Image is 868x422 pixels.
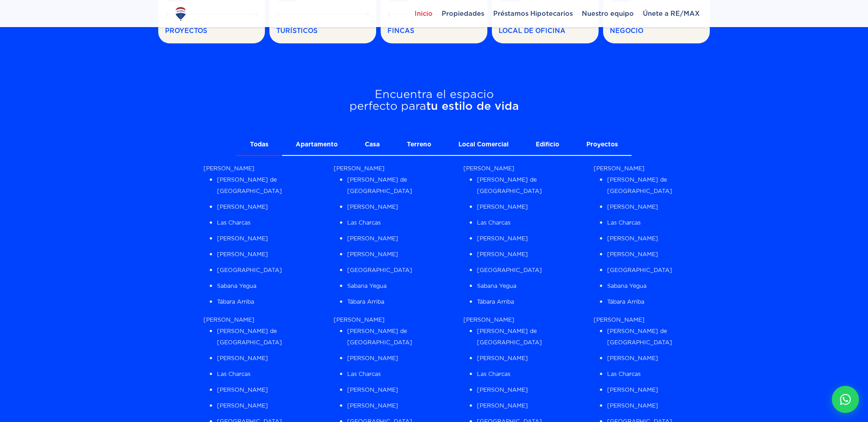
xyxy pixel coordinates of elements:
li: Terreno [393,135,445,156]
a: [PERSON_NAME] [203,316,255,323]
li: Todas [236,135,282,156]
a: [PERSON_NAME] de [GEOGRAPHIC_DATA] [477,328,542,346]
span: TURÍSTICOS [276,25,369,37]
span: FINCAS [387,25,481,37]
a: Sabana Yegua [607,282,646,289]
a: [PERSON_NAME] de [GEOGRAPHIC_DATA] [607,328,672,346]
a: [PERSON_NAME] [607,203,658,210]
span: Inicio [410,7,437,20]
a: [PERSON_NAME] [334,165,385,172]
a: [PERSON_NAME] de [GEOGRAPHIC_DATA] [217,328,282,346]
a: [PERSON_NAME] [217,355,268,361]
a: [PERSON_NAME] [217,402,268,409]
a: [PERSON_NAME] [477,251,528,258]
a: [PERSON_NAME] [217,386,268,393]
a: Terreno [393,135,445,155]
a: Las Charcas [347,370,381,377]
a: [PERSON_NAME] [607,402,658,409]
a: Las Charcas [477,219,510,226]
img: Logo de REMAX [173,6,189,22]
a: [GEOGRAPHIC_DATA] [477,267,542,273]
a: Sabana Yegua [347,282,387,289]
a: [PERSON_NAME] [347,386,398,393]
a: Las Charcas [607,219,641,226]
a: [PERSON_NAME] [477,235,528,242]
span: Préstamos Hipotecarios [489,7,577,20]
a: [PERSON_NAME] [217,235,268,242]
a: [PERSON_NAME] [594,316,645,323]
span: LOCAL DE OFICINA [499,25,592,37]
li: Proyectos [573,135,632,156]
span: NEGOCIO [610,25,703,37]
span: tu estilo de vida [426,99,519,113]
a: [PERSON_NAME] [347,355,398,361]
a: [PERSON_NAME] [347,235,398,242]
span: Nuestro equipo [577,7,638,20]
span: PROYECTOS [165,25,258,37]
a: [PERSON_NAME] [594,165,645,172]
a: Sabana Yegua [217,282,256,289]
a: [PERSON_NAME] [607,355,658,361]
a: [PERSON_NAME] de [GEOGRAPHIC_DATA] [347,328,412,346]
a: [PERSON_NAME] [463,316,514,323]
li: Local Comercial [445,135,522,156]
span: Únete a RE/MAX [638,7,704,20]
a: Casa [351,135,393,155]
a: Tábara Arriba [347,298,384,305]
a: Las Charcas [217,370,250,377]
a: Edificio [522,135,573,155]
a: Proyectos [573,135,632,155]
a: Las Charcas [607,370,641,377]
a: Todas [236,135,282,155]
a: Las Charcas [347,219,381,226]
h2: Encuentra el espacio perfecto para [158,89,710,112]
li: Casa [351,135,393,156]
a: [PERSON_NAME] [347,402,398,409]
a: [PERSON_NAME] [607,235,658,242]
a: Apartamento [282,135,351,155]
a: Las Charcas [477,370,510,377]
a: [PERSON_NAME] [477,203,528,210]
a: [PERSON_NAME] [477,386,528,393]
li: Edificio [522,135,573,156]
a: [PERSON_NAME] [217,251,268,258]
a: [PERSON_NAME] [463,165,514,172]
a: [PERSON_NAME] de [GEOGRAPHIC_DATA] [477,176,542,194]
li: Apartamento [282,135,351,156]
a: [PERSON_NAME] [347,251,398,258]
a: Tábara Arriba [607,298,644,305]
a: [GEOGRAPHIC_DATA] [607,267,672,273]
a: [PERSON_NAME] de [GEOGRAPHIC_DATA] [217,176,282,194]
a: [PERSON_NAME] de [GEOGRAPHIC_DATA] [347,176,412,194]
a: [PERSON_NAME] [477,355,528,361]
span: Propiedades [437,7,489,20]
a: [PERSON_NAME] [477,402,528,409]
a: [GEOGRAPHIC_DATA] [217,267,282,273]
a: Las Charcas [217,219,250,226]
a: [PERSON_NAME] de [GEOGRAPHIC_DATA] [607,176,672,194]
a: Tábara Arriba [217,298,254,305]
a: [PERSON_NAME] [607,386,658,393]
a: [PERSON_NAME] [347,203,398,210]
a: Local Comercial [445,135,522,155]
a: Sabana Yegua [477,282,516,289]
a: [PERSON_NAME] [217,203,268,210]
a: [PERSON_NAME] [203,165,255,172]
a: [PERSON_NAME] [607,251,658,258]
a: Tábara Arriba [477,298,514,305]
a: [PERSON_NAME] [334,316,385,323]
a: [GEOGRAPHIC_DATA] [347,267,412,273]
